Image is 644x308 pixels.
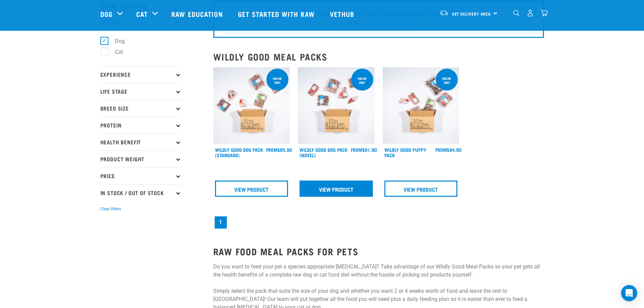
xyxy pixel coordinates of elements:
[436,73,458,88] div: Online Only
[231,0,323,27] a: Get started with Raw
[213,51,544,62] h2: Wildly Good Meal Packs
[213,215,544,230] nav: pagination
[351,73,373,88] div: Online Only
[323,0,363,27] a: Vethub
[100,167,182,184] p: Price
[435,147,461,152] div: $94.90
[215,148,263,156] a: Wildly Good Dog Pack (Standard)
[100,83,182,100] p: Life Stage
[351,147,377,152] div: $91.90
[100,66,182,83] p: Experience
[100,117,182,134] p: Protein
[351,148,362,151] span: FROM
[384,181,458,197] a: View Product
[383,67,459,144] img: Puppy 0 2sec
[100,9,113,19] a: Dog
[266,147,292,152] div: $85.90
[100,206,121,212] button: Clear filters
[621,285,637,301] div: Open Intercom Messenger
[300,148,348,156] a: Wildly Good Dog Pack (Novel)
[439,10,449,16] img: van-moving.png
[435,148,447,151] span: FROM
[300,181,373,197] a: View Product
[298,67,375,144] img: Dog Novel 0 2sec
[100,134,182,150] p: Health Benefit
[513,10,520,16] img: home-icon-1@2x.png
[384,148,426,156] a: Wildly Good Puppy Pack
[100,100,182,117] p: Breed Size
[266,148,277,151] span: FROM
[215,181,288,197] a: View Product
[213,248,359,254] strong: RAW FOOD MEAL PACKS FOR PETS
[100,150,182,167] p: Product Weight
[527,9,534,17] img: user.png
[136,9,148,19] a: Cat
[452,13,491,15] span: Set Delivery Area
[215,216,227,229] a: Page 1
[100,184,182,201] p: In Stock / Out Of Stock
[213,67,290,144] img: Dog 0 2sec
[266,73,288,88] div: Online Only
[541,9,548,17] img: home-icon@2x.png
[104,48,126,56] label: Cat
[165,0,231,27] a: Raw Education
[104,37,127,45] label: Dog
